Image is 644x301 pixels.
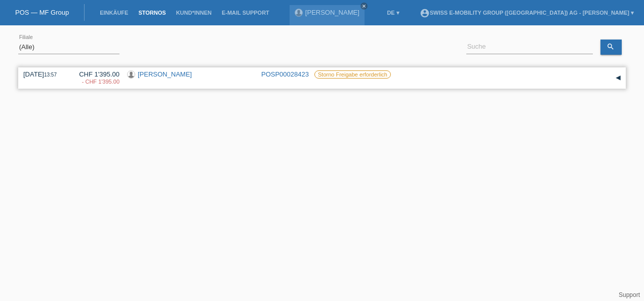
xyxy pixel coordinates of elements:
[15,9,69,16] a: POS — MF Group
[71,79,119,85] div: 07.10.2025 / falscher Preis
[261,70,309,78] a: POSP00028423
[607,43,615,51] i: search
[361,4,367,9] i: close
[415,10,639,16] a: account_circleSwiss E-Mobility Group ([GEOGRAPHIC_DATA]) AG - [PERSON_NAME] ▾
[23,70,64,78] div: [DATE]
[95,10,133,16] a: Einkäufe
[382,10,404,16] a: DE ▾
[360,3,368,10] a: close
[133,10,171,16] a: Stornos
[71,70,119,86] div: CHF 1'395.00
[619,291,640,298] a: Support
[611,70,626,86] div: auf-/zuklappen
[44,72,57,78] span: 13:57
[138,70,192,78] a: [PERSON_NAME]
[600,40,622,55] a: search
[314,70,391,79] label: Storno Freigabe erforderlich
[217,10,274,16] a: E-Mail Support
[420,8,430,18] i: account_circle
[305,9,359,16] a: [PERSON_NAME]
[171,10,217,16] a: Kund*innen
